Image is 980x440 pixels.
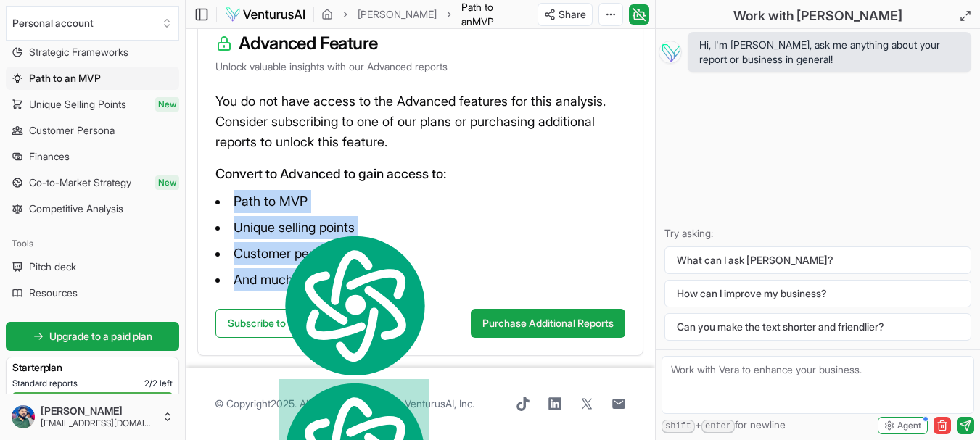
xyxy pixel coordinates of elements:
span: Share [559,7,586,22]
li: And much more! [215,268,625,291]
a: [PERSON_NAME] [358,7,437,22]
a: Go-to-Market StrategyNew [6,171,179,194]
h2: Work with [PERSON_NAME] [733,6,902,26]
button: Purchase Additional Reports [471,309,625,338]
a: Pitch deck [6,255,179,278]
span: [PERSON_NAME] [41,404,156,418]
p: You do not have access to the Advanced features for this analysis. Consider subscribing to one of... [215,91,625,152]
a: Finances [6,145,179,168]
p: Convert to Advanced to gain access to: [215,164,625,184]
span: Path to an MVP [29,71,101,86]
button: How can I improve my business? [664,280,971,307]
li: Unique selling points [215,216,625,239]
span: Agent [897,420,921,431]
button: Agent [878,417,928,434]
span: Pitch deck [29,260,76,274]
a: Strategic Frameworks [6,41,179,64]
img: ACg8ocIamhAmRMZ-v9LSJiFomUi3uKU0AbDzXeVfSC1_zyW_PBjI1wAwLg=s96-c [12,405,35,428]
button: Share [538,3,593,26]
button: Can you make the text shorter and friendlier? [664,313,971,341]
a: Customer Persona [6,119,179,142]
a: Subscribe to a Plan [215,309,329,338]
button: What can I ask [PERSON_NAME]? [664,246,971,274]
div: Tools [6,232,179,255]
h3: Advanced Feature [215,32,625,55]
span: Resources [29,286,78,300]
button: [PERSON_NAME][EMAIL_ADDRESS][DOMAIN_NAME] [6,399,179,434]
kbd: shift [662,420,695,433]
a: Unique Selling PointsNew [6,93,179,116]
img: Vera [659,41,682,64]
span: Upgrade to a paid plan [49,329,152,344]
li: Customer personas [215,242,625,265]
span: Go-to-Market Strategy [29,175,131,190]
a: Competitive Analysis [6,197,179,220]
span: Standard reports [12,378,78,389]
p: Unlock valuable insights with our Advanced reports [215,59,625,74]
span: New [155,175,179,190]
span: Unique Selling Points [29,97,126,112]
span: Finances [29,149,70,164]
a: VenturusAI, Inc [405,397,472,410]
span: + for newline [662,418,786,433]
span: Competitive Analysis [29,202,123,216]
span: © Copyright 2025 . All Rights Reserved by . [215,397,474,411]
button: Select an organization [6,6,179,41]
span: New [155,97,179,112]
span: Strategic Frameworks [29,45,128,59]
span: Path to an [461,1,493,28]
p: Try asking: [664,226,971,241]
h3: Starter plan [12,360,173,375]
span: [EMAIL_ADDRESS][DOMAIN_NAME] [41,418,156,429]
a: Resources [6,281,179,304]
a: Path to an MVP [6,67,179,90]
span: 2 / 2 left [144,378,173,389]
a: Upgrade to a paid plan [6,322,179,351]
span: Hi, I'm [PERSON_NAME], ask me anything about your report or business in general! [699,38,960,67]
li: Path to MVP [215,190,625,213]
kbd: enter [701,420,735,433]
img: logo [224,6,306,23]
span: Customer Persona [29,123,115,138]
